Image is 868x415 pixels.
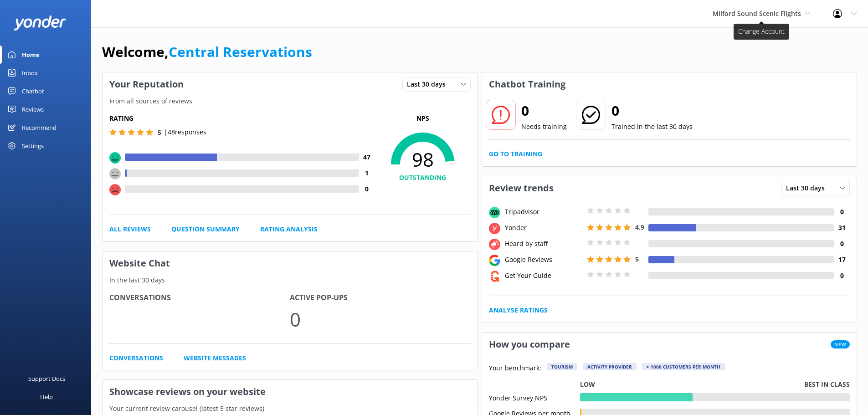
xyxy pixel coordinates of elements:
[635,255,639,263] span: 5
[375,148,471,171] span: 98
[786,183,830,193] span: Last 30 days
[22,137,44,155] div: Settings
[521,122,567,132] p: Needs training
[503,223,585,233] div: Yonder
[482,176,560,200] h3: Review trends
[482,72,572,96] h3: Chatbot Training
[184,353,246,363] a: Website Messages
[109,353,163,363] a: Conversations
[375,173,471,183] h4: OUTSTANDING
[834,239,850,249] h4: 0
[359,152,375,162] h4: 47
[103,72,190,96] h3: Your Reputation
[103,404,478,414] p: Your current review carousel (latest 5 star reviews)
[804,379,850,389] p: Best in class
[635,223,644,231] span: 4.9
[103,251,478,275] h3: Website Chat
[375,113,471,123] p: NPS
[40,388,53,406] div: Help
[489,393,580,401] div: Yonder Survey NPS
[171,224,240,234] a: Question Summary
[109,113,375,123] h5: Rating
[580,379,595,389] p: Low
[834,255,850,265] h4: 17
[290,292,470,304] h4: Active Pop-ups
[503,255,585,265] div: Google Reviews
[103,275,478,285] p: In the last 30 days
[359,168,375,178] h4: 1
[521,100,567,122] h2: 0
[22,82,44,100] div: Chatbot
[103,380,478,404] h3: Showcase reviews on your website
[359,184,375,194] h4: 0
[290,304,470,334] p: 0
[482,333,577,356] h3: How you compare
[260,224,318,234] a: Rating Analysis
[489,149,542,159] a: Go to Training
[22,64,38,82] div: Inbox
[28,369,65,388] div: Support Docs
[164,127,206,137] p: | 48 responses
[109,292,290,304] h4: Conversations
[102,41,312,63] h1: Welcome,
[103,96,478,106] p: From all sources of reviews
[169,42,312,61] a: Central Reservations
[489,363,541,374] p: Your benchmark:
[503,207,585,217] div: Tripadvisor
[407,79,451,89] span: Last 30 days
[583,363,637,370] div: Activity Provider
[489,305,548,315] a: Analyse Ratings
[109,224,151,234] a: All Reviews
[834,207,850,217] h4: 0
[22,46,40,64] div: Home
[22,100,44,118] div: Reviews
[503,239,585,249] div: Heard by staff
[158,128,161,137] span: 5
[22,118,56,137] div: Recommend
[547,363,577,370] div: Tourism
[834,271,850,281] h4: 0
[611,100,693,122] h2: 0
[14,15,66,31] img: yonder-white-logo.png
[503,271,585,281] div: Get Your Guide
[713,9,801,18] span: Milford Sound Scenic Flights
[834,223,850,233] h4: 31
[642,363,725,370] div: > 1000 customers per month
[831,340,850,348] span: New
[611,122,693,132] p: Trained in the last 30 days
